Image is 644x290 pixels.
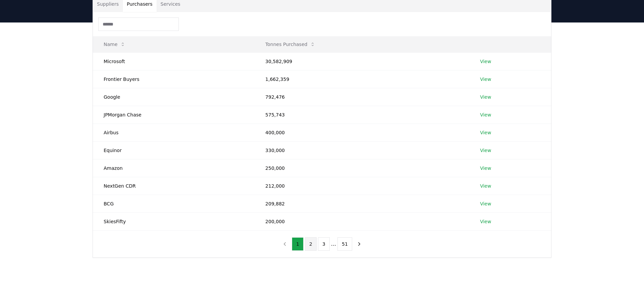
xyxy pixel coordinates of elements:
td: Airbus [93,124,255,141]
td: NextGen CDR [93,177,255,195]
button: 1 [292,237,304,251]
td: 250,000 [255,159,469,177]
td: 792,476 [255,88,469,106]
td: 330,000 [255,141,469,159]
button: 51 [337,237,352,251]
td: Frontier Buyers [93,70,255,88]
td: 1,662,359 [255,70,469,88]
button: Name [98,38,131,51]
a: View [480,147,491,154]
td: 209,882 [255,195,469,212]
td: Amazon [93,159,255,177]
a: View [480,129,491,136]
a: View [480,165,491,172]
a: View [480,200,491,207]
td: BCG [93,195,255,212]
td: Microsoft [93,52,255,70]
td: 212,000 [255,177,469,195]
button: Tonnes Purchased [260,38,321,51]
td: SkiesFifty [93,212,255,230]
button: next page [354,237,365,251]
a: View [480,183,491,189]
td: 30,582,909 [255,52,469,70]
a: View [480,58,491,65]
td: Equinor [93,141,255,159]
td: Google [93,88,255,106]
td: JPMorgan Chase [93,106,255,124]
a: View [480,94,491,100]
li: ... [331,240,336,248]
button: 2 [305,237,317,251]
a: View [480,76,491,83]
td: 575,743 [255,106,469,124]
td: 400,000 [255,124,469,141]
a: View [480,111,491,118]
td: 200,000 [255,212,469,230]
button: 3 [318,237,330,251]
a: View [480,218,491,225]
